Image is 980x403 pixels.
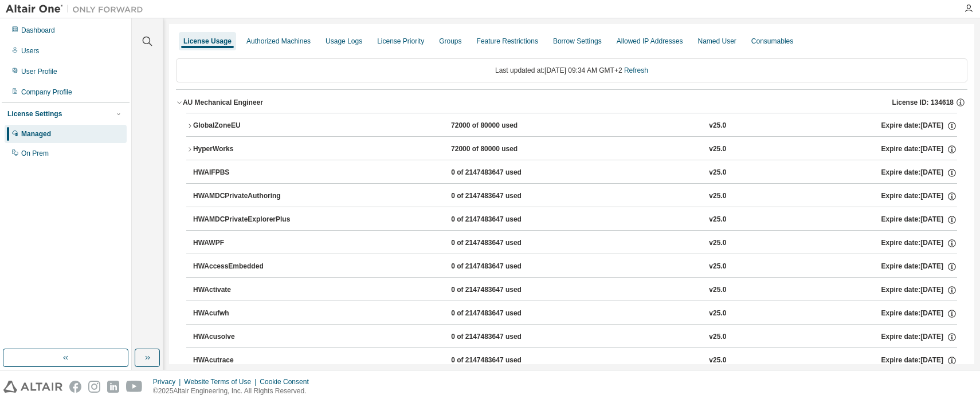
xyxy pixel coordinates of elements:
button: AU Mechanical EngineerLicense ID: 134618 [176,90,967,115]
button: HWAMDCPrivateAuthoring0 of 2147483647 usedv25.0Expire date:[DATE] [193,184,957,209]
div: v25.0 [709,215,726,225]
div: Last updated at: [DATE] 09:34 AM GMT+2 [176,58,967,82]
button: HWAcutrace0 of 2147483647 usedv25.0Expire date:[DATE] [193,348,957,373]
div: HWAMDCPrivateAuthoring [193,191,296,201]
div: 72000 of 80000 used [451,144,554,155]
div: 0 of 2147483647 used [451,285,554,295]
div: HWAcufwh [193,309,296,319]
div: HWActivate [193,285,296,295]
div: 0 of 2147483647 used [451,355,554,366]
div: 0 of 2147483647 used [451,168,554,178]
div: Borrow Settings [553,37,602,46]
a: Refresh [624,66,648,74]
div: Company Profile [21,88,72,97]
button: HWAcufwh0 of 2147483647 usedv25.0Expire date:[DATE] [193,301,957,326]
div: HWAMDCPrivateExplorerPlus [193,215,296,225]
div: v25.0 [709,309,726,319]
div: Expire date: [DATE] [881,309,957,319]
div: Expire date: [DATE] [881,168,957,178]
img: altair_logo.svg [3,381,62,393]
img: linkedin.svg [107,381,119,393]
div: License Usage [183,37,232,46]
div: Managed [21,129,51,139]
button: HWAMDCPrivateExplorerPlus0 of 2147483647 usedv25.0Expire date:[DATE] [193,207,957,232]
div: On Prem [21,149,49,158]
div: Expire date: [DATE] [881,238,957,248]
button: GlobalZoneEU72000 of 80000 usedv25.0Expire date:[DATE] [186,113,957,139]
div: Usage Logs [326,37,362,46]
div: 0 of 2147483647 used [451,191,554,201]
div: Expire date: [DATE] [881,355,957,366]
div: v25.0 [709,191,726,201]
div: Dashboard [21,26,55,35]
div: License Settings [7,109,62,118]
button: HWAccessEmbedded0 of 2147483647 usedv25.0Expire date:[DATE] [193,254,957,279]
div: Cookie Consent [260,377,315,386]
div: 0 of 2147483647 used [451,215,554,225]
div: 72000 of 80000 used [451,121,554,131]
img: facebook.svg [69,381,81,393]
button: HyperWorks72000 of 80000 usedv25.0Expire date:[DATE] [186,137,957,162]
div: v25.0 [709,168,726,178]
div: v25.0 [709,285,726,295]
img: Altair One [6,3,149,15]
div: HyperWorks [193,144,296,155]
div: Privacy [153,377,184,386]
div: Expire date: [DATE] [881,215,957,225]
div: v25.0 [709,355,726,366]
div: Consumables [751,37,793,46]
button: HWAIFPBS0 of 2147483647 usedv25.0Expire date:[DATE] [193,160,957,185]
img: youtube.svg [126,381,143,393]
div: v25.0 [709,144,726,155]
div: 0 of 2147483647 used [451,238,554,248]
div: Groups [439,37,461,46]
div: v25.0 [709,238,726,248]
div: v25.0 [709,332,726,342]
div: Website Terms of Use [184,377,260,386]
div: 0 of 2147483647 used [451,332,554,342]
div: Expire date: [DATE] [881,144,957,155]
div: Expire date: [DATE] [881,191,957,201]
div: v25.0 [709,121,726,131]
div: License Priority [377,37,424,46]
div: Feature Restrictions [477,37,538,46]
button: HWAcusolve0 of 2147483647 usedv25.0Expire date:[DATE] [193,325,957,350]
span: License ID: 134618 [892,98,954,107]
div: Expire date: [DATE] [881,121,957,131]
div: Authorized Machines [246,37,311,46]
button: HWActivate0 of 2147483647 usedv25.0Expire date:[DATE] [193,278,957,303]
div: HWAIFPBS [193,168,296,178]
div: User Profile [21,67,57,76]
div: Expire date: [DATE] [881,332,957,342]
div: 0 of 2147483647 used [451,262,554,272]
div: HWAccessEmbedded [193,262,296,272]
div: Users [21,46,39,56]
div: GlobalZoneEU [193,121,296,131]
div: HWAcutrace [193,355,296,366]
div: v25.0 [709,262,726,272]
div: Named User [697,37,736,46]
div: HWAcusolve [193,332,296,342]
div: Expire date: [DATE] [881,285,957,295]
button: HWAWPF0 of 2147483647 usedv25.0Expire date:[DATE] [193,231,957,256]
p: © 2025 Altair Engineering, Inc. All Rights Reserved. [153,386,316,396]
img: instagram.svg [88,381,100,393]
div: AU Mechanical Engineer [183,98,263,107]
div: 0 of 2147483647 used [451,309,554,319]
div: Expire date: [DATE] [881,262,957,272]
div: Allowed IP Addresses [617,37,683,46]
div: HWAWPF [193,238,296,248]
